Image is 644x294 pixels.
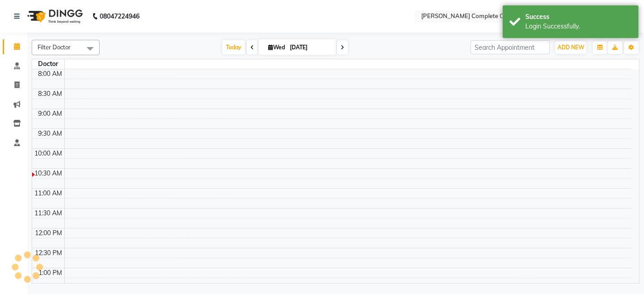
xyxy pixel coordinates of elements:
b: 08047224946 [100,4,139,29]
span: Wed [266,44,287,51]
div: 11:30 AM [33,209,64,218]
button: ADD NEW [555,41,586,54]
div: 10:00 AM [33,149,64,158]
div: 11:00 AM [33,189,64,198]
div: Doctor [32,59,64,69]
span: Filter Doctor [38,43,71,51]
div: 10:30 AM [33,169,64,178]
div: 9:00 AM [37,109,64,119]
input: 2025-09-03 [287,41,332,54]
div: 9:30 AM [37,129,64,138]
div: 1:00 PM [37,268,64,278]
input: Search Appointment [471,40,550,54]
div: 12:00 PM [34,228,64,238]
div: Login Successfully. [525,22,632,31]
span: ADD NEW [557,44,584,51]
img: logo [23,4,85,29]
div: 8:00 AM [37,69,64,79]
div: 12:30 PM [34,248,64,258]
div: 8:30 AM [37,89,64,99]
div: Success [525,12,632,22]
span: Today [222,40,245,54]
